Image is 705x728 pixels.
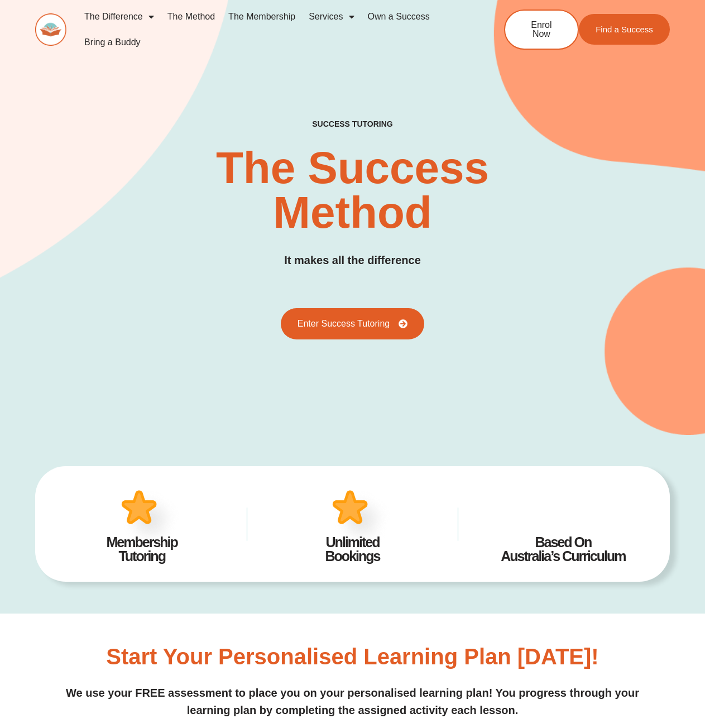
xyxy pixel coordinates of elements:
[35,684,670,719] p: We use your FREE assessment to place you on your personalised learning plan! You progress through...
[78,4,161,30] a: The Difference
[78,4,468,55] nav: Menu
[209,146,496,235] h2: The Success Method
[106,645,598,668] h3: Start your personalised learning plan [DATE]!
[78,30,147,55] a: Bring a Buddy
[522,21,561,39] span: Enrol Now
[264,535,441,563] h4: Unlimited Bookings
[222,4,302,30] a: The Membership
[475,535,652,563] h4: Based On Australia’s Curriculum
[504,9,579,50] a: Enrol Now
[161,4,222,30] a: The Method
[579,14,670,45] a: Find a Success
[596,25,653,33] span: Find a Success
[284,252,421,269] h3: It makes all the difference
[281,308,424,339] a: Enter Success Tutoring
[54,535,231,563] h4: Membership Tutoring
[302,4,361,30] a: Services
[298,319,390,328] span: Enter Success Tutoring
[361,4,437,30] a: Own a Success
[258,119,447,129] h4: SUCCESS TUTORING​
